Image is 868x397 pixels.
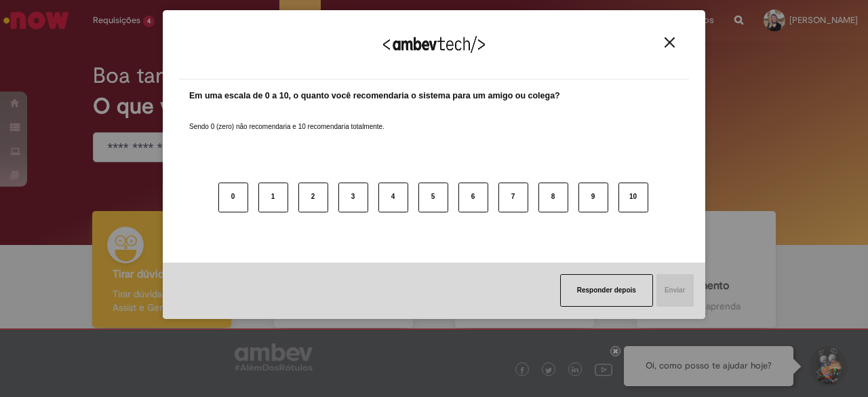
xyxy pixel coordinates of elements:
[458,183,488,212] button: 6
[258,183,288,212] button: 1
[189,90,560,102] label: Em uma escala de 0 a 10, o quanto você recomendaria o sistema para um amigo ou colega?
[418,183,448,212] button: 5
[378,183,408,212] button: 4
[189,106,384,132] label: Sendo 0 (zero) não recomendaria e 10 recomendaria totalmente.
[298,183,328,212] button: 2
[560,274,653,307] button: Responder depois
[665,37,675,48] img: Close
[578,183,608,212] button: 9
[218,183,248,212] button: 0
[498,183,528,212] button: 7
[660,37,679,48] button: Close
[383,36,485,53] img: Logo Ambevtech
[618,183,648,212] button: 10
[338,183,368,212] button: 3
[538,183,568,212] button: 8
